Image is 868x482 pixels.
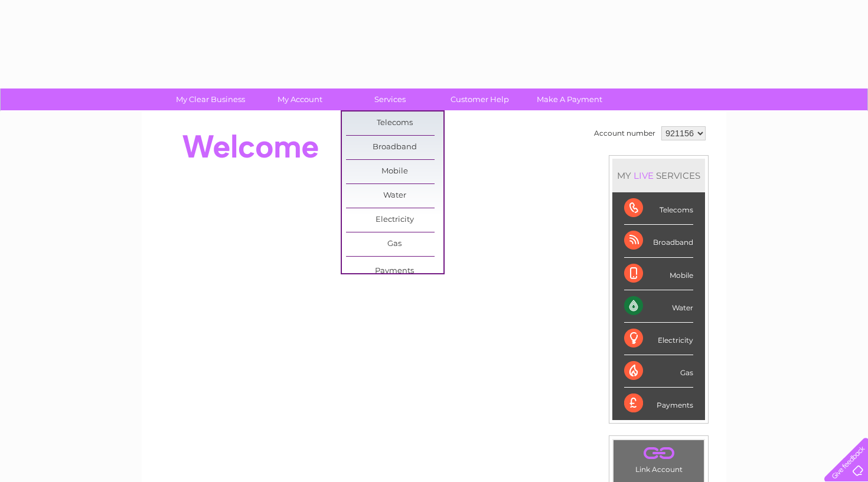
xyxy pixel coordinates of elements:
div: Gas [624,355,693,388]
div: Broadband [624,225,693,257]
a: Payments [346,260,443,283]
a: My Clear Business [162,88,259,110]
div: Payments [624,388,693,419]
div: Water [624,290,693,323]
a: My Account [252,88,349,110]
div: MY SERVICES [612,159,705,192]
td: Link Account [613,440,704,477]
div: Telecoms [624,192,693,225]
div: Mobile [624,258,693,290]
a: Telecoms [346,112,443,135]
div: LIVE [631,170,656,181]
a: Electricity [346,208,443,232]
a: Mobile [346,160,443,183]
a: . [616,443,701,464]
a: Customer Help [431,88,528,110]
a: Services [341,88,439,110]
a: Water [346,184,443,208]
a: Gas [346,232,443,256]
a: Make A Payment [521,88,618,110]
a: Broadband [346,136,443,159]
td: Account number [591,123,658,143]
div: Electricity [624,323,693,355]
